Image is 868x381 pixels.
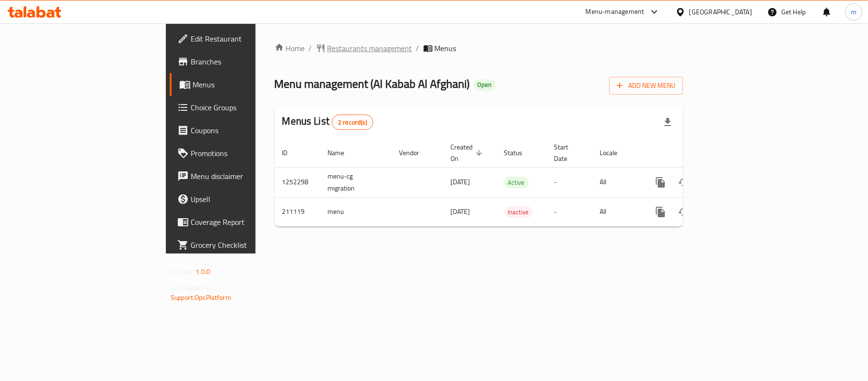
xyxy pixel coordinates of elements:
button: Add New Menu [609,77,683,95]
a: Restaurants management [316,42,412,54]
a: Support.OpsPlatform [171,291,231,304]
span: Locale [600,147,630,159]
span: Menus [435,42,457,54]
span: Promotions [191,148,303,159]
span: Created On [451,141,485,164]
span: Name [328,147,357,159]
span: m [851,7,857,17]
h2: Menus List [282,114,373,130]
a: Menu disclaimer [170,165,311,188]
span: Grocery Checklist [191,239,303,251]
span: Coverage Report [191,216,303,228]
nav: breadcrumb [275,42,683,54]
a: Menus [170,73,311,96]
span: 1.0.0 [195,265,210,278]
div: Export file [656,111,679,134]
span: Version: [171,265,194,278]
span: ID [282,147,300,159]
a: Coverage Report [170,211,311,233]
div: Total records count [332,115,373,130]
span: 2 record(s) [332,118,373,127]
span: Branches [191,56,303,67]
a: Upsell [170,188,311,211]
a: Choice Groups [170,96,311,119]
span: Status [504,147,535,159]
span: Edit Restaurant [191,33,303,44]
button: Change Status [672,171,695,194]
span: Coupons [191,125,303,136]
td: - [547,167,592,197]
a: Grocery Checklist [170,233,311,256]
div: [GEOGRAPHIC_DATA] [689,7,752,17]
td: menu-cg migration [320,167,392,197]
table: enhanced table [275,138,748,227]
span: Inactive [504,207,533,218]
td: menu [320,197,392,226]
span: [DATE] [451,176,470,188]
button: more [649,171,672,194]
span: [DATE] [451,205,470,218]
span: Get support on: [171,282,214,294]
a: Promotions [170,142,311,165]
span: Upsell [191,193,303,205]
span: Vendor [399,147,432,159]
span: Menu management ( Al Kabab Al Afghani ) [275,73,470,95]
a: Branches [170,50,311,73]
span: Start Date [554,141,581,164]
div: Active [504,177,529,188]
td: - [547,197,592,226]
td: All [592,167,642,197]
span: Add New Menu [617,80,675,92]
button: Change Status [672,201,695,223]
span: Menu disclaimer [191,170,303,182]
th: Actions [642,138,748,168]
span: Menus [193,79,303,90]
td: All [592,197,642,226]
a: Edit Restaurant [170,27,311,50]
span: Restaurants management [327,42,412,54]
span: Open [474,81,496,89]
div: Open [474,79,496,91]
div: Menu-management [586,6,644,18]
a: Coupons [170,119,311,142]
button: more [649,201,672,223]
span: Choice Groups [191,102,303,113]
span: Active [504,177,529,188]
li: / [416,42,419,54]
